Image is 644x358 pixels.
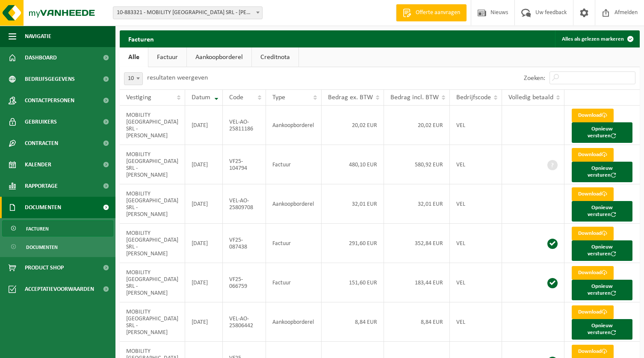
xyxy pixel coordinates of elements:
td: VF25-066759 [223,263,266,302]
button: Alles als gelezen markeren [555,30,639,47]
td: Aankoopborderel [266,184,321,224]
a: Download [572,148,614,162]
a: Download [572,266,614,280]
button: Opnieuw versturen [572,201,632,222]
button: Opnieuw versturen [572,280,632,300]
td: 20,02 EUR [384,106,450,145]
span: Offerte aanvragen [414,9,462,17]
span: 10 [124,73,142,85]
span: 10-883321 - MOBILITY NAMUR SRL - URBANO - FERNELMONT [113,6,263,19]
td: VEL [450,145,502,184]
td: VEL [450,302,502,342]
td: 352,84 EUR [384,224,450,263]
span: Facturen [26,221,49,237]
td: VEL-AO-25811186 [223,106,266,145]
a: Download [572,109,614,122]
span: 10-883321 - MOBILITY NAMUR SRL - URBANO - FERNELMONT [113,7,262,19]
label: Zoeken: [524,75,545,82]
td: 32,01 EUR [322,184,384,224]
td: VEL-AO-25806442 [223,302,266,342]
td: 580,92 EUR [384,145,450,184]
td: MOBILITY [GEOGRAPHIC_DATA] SRL - [PERSON_NAME] [120,302,185,342]
td: Factuur [266,263,321,302]
a: Factuur [148,47,186,67]
span: Contactpersonen [25,90,74,111]
a: Creditnota [252,47,298,67]
span: Dashboard [25,47,57,68]
td: MOBILITY [GEOGRAPHIC_DATA] SRL - [PERSON_NAME] [120,184,185,224]
span: Volledig betaald [508,94,553,101]
td: [DATE] [185,302,223,342]
span: Vestiging [126,94,151,101]
td: [DATE] [185,263,223,302]
span: Bedrag incl. BTW [390,94,439,101]
h2: Facturen [120,30,162,47]
a: Offerte aanvragen [396,4,467,21]
td: 183,44 EUR [384,263,450,302]
button: Opnieuw versturen [572,240,632,261]
td: 480,10 EUR [322,145,384,184]
span: Datum [192,94,210,101]
td: VF25-087438 [223,224,266,263]
td: VEL [450,106,502,145]
button: Opnieuw versturen [572,319,632,340]
td: 8,84 EUR [322,302,384,342]
td: VEL-AO-25809708 [223,184,266,224]
span: Kalender [25,154,51,175]
span: Bedrijfscode [456,94,491,101]
td: [DATE] [185,145,223,184]
span: Bedrijfsgegevens [25,68,75,90]
span: Contracten [25,133,58,154]
a: Facturen [2,220,113,237]
span: Product Shop [25,257,64,278]
span: Documenten [26,239,58,255]
td: VEL [450,263,502,302]
td: MOBILITY [GEOGRAPHIC_DATA] SRL - [PERSON_NAME] [120,263,185,302]
span: Acceptatievoorwaarden [25,278,94,300]
td: MOBILITY [GEOGRAPHIC_DATA] SRL - [PERSON_NAME] [120,106,185,145]
td: [DATE] [185,184,223,224]
td: Aankoopborderel [266,106,321,145]
span: Rapportage [25,175,58,197]
td: 32,01 EUR [384,184,450,224]
a: Documenten [2,239,113,255]
td: MOBILITY [GEOGRAPHIC_DATA] SRL - [PERSON_NAME] [120,224,185,263]
td: VEL [450,224,502,263]
td: VEL [450,184,502,224]
td: [DATE] [185,106,223,145]
span: Bedrag ex. BTW [328,94,373,101]
span: Type [272,94,285,101]
td: 20,02 EUR [322,106,384,145]
span: Documenten [25,197,61,218]
button: Opnieuw versturen [572,122,632,143]
td: Factuur [266,145,321,184]
label: resultaten weergeven [147,74,208,81]
span: 10 [124,72,143,85]
span: Navigatie [25,26,51,47]
td: Factuur [266,224,321,263]
a: Alle [120,47,148,67]
a: Aankoopborderel [187,47,251,67]
span: Code [229,94,243,101]
td: MOBILITY [GEOGRAPHIC_DATA] SRL - [PERSON_NAME] [120,145,185,184]
span: Gebruikers [25,111,57,133]
td: VF25-104794 [223,145,266,184]
a: Download [572,305,614,319]
td: 291,60 EUR [322,224,384,263]
a: Download [572,227,614,240]
a: Download [572,187,614,201]
td: Aankoopborderel [266,302,321,342]
td: 151,60 EUR [322,263,384,302]
td: 8,84 EUR [384,302,450,342]
button: Opnieuw versturen [572,162,632,182]
td: [DATE] [185,224,223,263]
